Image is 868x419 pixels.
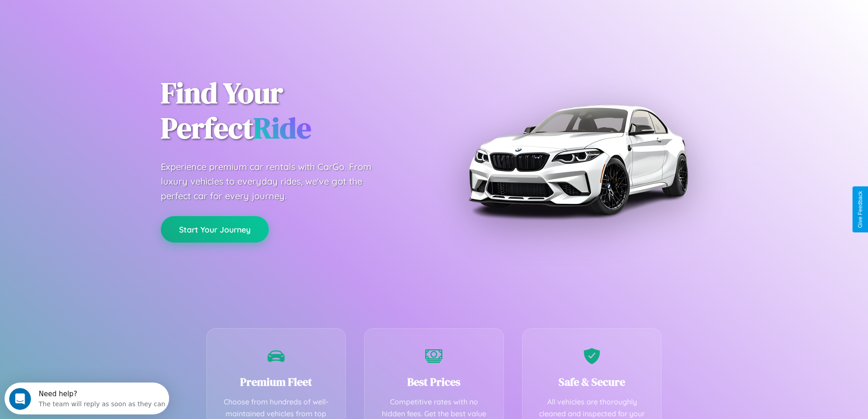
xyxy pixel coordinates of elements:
div: The team will reply as soon as they can [34,15,161,25]
img: Premium BMW car rental vehicle [464,46,692,274]
iframe: Intercom live chat [9,388,31,410]
h3: Best Prices [378,374,490,389]
iframe: Intercom live chat discovery launcher [5,383,169,414]
div: Open Intercom Messenger [4,4,169,29]
span: Ride [253,108,311,148]
div: Give Feedback [857,191,863,228]
h3: Premium Fleet [221,374,332,389]
div: Need help? [34,8,161,15]
p: Experience premium car rentals with CarGo. From luxury vehicles to everyday rides, we've got the ... [161,160,389,203]
h3: Safe & Secure [536,374,648,389]
button: Start Your Journey [161,216,269,243]
h1: Find Your Perfect [161,76,421,146]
